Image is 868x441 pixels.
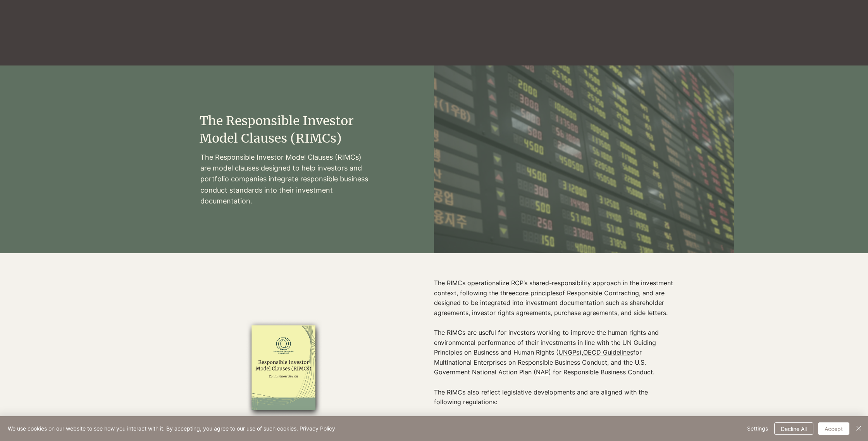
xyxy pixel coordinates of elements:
span: We use cookies on our website to see how you interact with it. By accepting, you agree to our use... [8,425,335,432]
a: OECD Guidelines [583,348,633,356]
a: Privacy Policy [300,425,335,432]
img: Close [854,424,863,433]
span: Settings [747,423,768,434]
a: NAP [536,368,549,376]
a: core principles [515,289,559,297]
p: The RIMCs operationalize RCP’s shared-responsibility approach in the investment context, followin... [434,278,674,318]
button: Decline All [774,422,813,435]
button: Accept [818,422,849,435]
button: Close [854,422,863,435]
img: Stock Ticker Board [434,65,734,253]
a: UNGPs [558,348,579,356]
p: The RIMCs also reflect legislative developments and are aligned with the following regulations: [434,388,674,417]
p: ​ [434,377,674,388]
p: The RIMCs are useful for investors working to improve the human rights and environmental performa... [434,328,674,377]
span: The Responsible Investor Model Clauses (RIMCs) [200,113,354,146]
img: RIMCS_edited.png [228,317,339,419]
p: The Responsible Investor Model Clauses (RIMCs) are model clauses designed to help investors and p... [200,152,369,206]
